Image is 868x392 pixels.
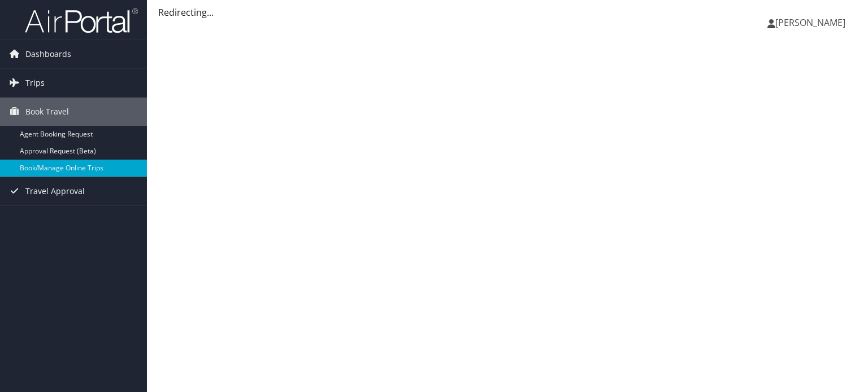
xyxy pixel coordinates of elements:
[25,40,71,68] span: Dashboards
[767,6,857,39] a: [PERSON_NAME]
[25,98,69,126] span: Book Travel
[158,6,857,19] div: Redirecting...
[25,7,138,34] img: airportal-logo.png
[25,69,45,97] span: Trips
[25,177,85,205] span: Travel Approval
[775,16,845,29] span: [PERSON_NAME]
